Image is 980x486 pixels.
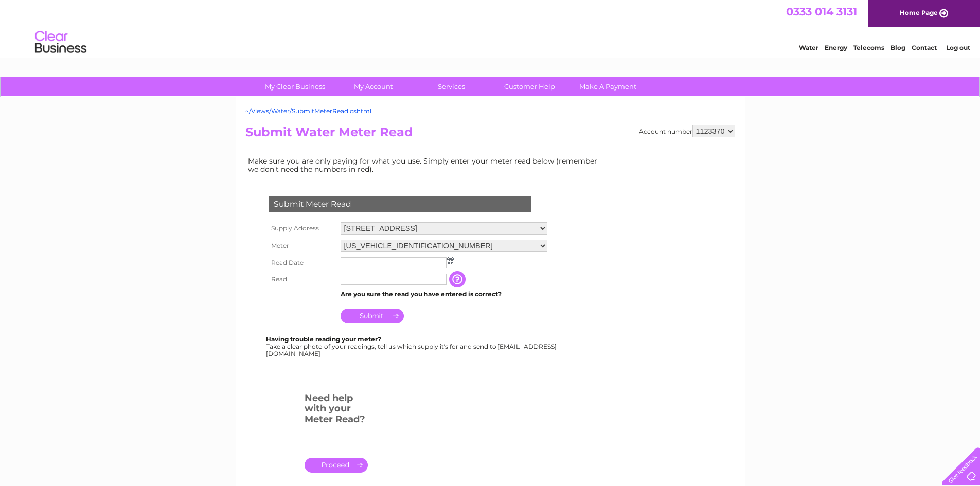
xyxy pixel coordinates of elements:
[245,125,735,145] h2: Submit Water Meter Read
[245,107,371,115] a: ~/Views/Water/SubmitMeterRead.cshtml
[253,77,337,96] a: My Clear Business
[799,44,818,51] a: Water
[946,44,970,51] a: Log out
[305,458,368,473] a: .
[305,391,368,430] h3: Need help with your Meter Read?
[639,125,735,137] div: Account number
[245,154,605,176] td: Make sure you are only paying for what you use. Simply enter your meter read below (remember we d...
[266,336,558,357] div: Take a clear photo of your readings, tell us which supply it's for and send to [EMAIL_ADDRESS][DO...
[487,77,572,96] a: Customer Help
[266,220,338,237] th: Supply Address
[266,271,338,287] th: Read
[331,77,416,96] a: My Account
[912,44,937,51] a: Contact
[266,255,338,271] th: Read Date
[341,309,404,323] input: Submit
[890,44,905,51] a: Blog
[34,27,87,58] img: logo.png
[338,287,550,301] td: Are you sure the read you have entered is correct?
[409,77,494,96] a: Services
[786,5,857,18] a: 0333 014 3131
[266,237,338,255] th: Meter
[565,77,650,96] a: Make A Payment
[449,271,468,287] input: Information
[825,44,847,51] a: Energy
[247,6,734,50] div: Clear Business is a trading name of Verastar Limited (registered in [GEOGRAPHIC_DATA] No. 3667643...
[266,335,381,343] b: Having trouble reading your meter?
[447,257,454,265] img: ...
[853,44,884,51] a: Telecoms
[269,196,531,212] div: Submit Meter Read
